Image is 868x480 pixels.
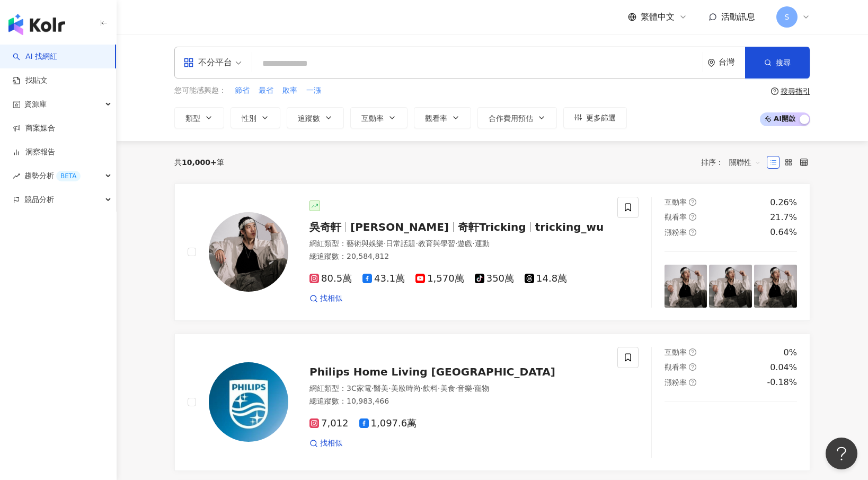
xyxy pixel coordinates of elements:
span: Philips Home Living [GEOGRAPHIC_DATA] [309,365,555,378]
span: question-circle [689,229,696,236]
a: 洞察報告 [13,147,55,158]
span: · [388,384,391,392]
div: 排序： [701,154,767,171]
span: · [472,239,474,248]
span: 7,012 [309,418,349,429]
span: 追蹤數 [298,114,320,123]
span: 14.8萬 [525,273,567,284]
div: 0.26% [770,197,797,208]
span: 活動訊息 [721,12,755,22]
span: tricking_wu [535,221,604,233]
span: 更多篩選 [586,114,616,122]
img: post-image [709,265,752,308]
span: 搜尋 [776,58,791,67]
span: 互動率 [665,198,687,206]
span: 繁體中文 [641,11,675,23]
span: 醫美 [374,384,388,392]
span: question-circle [689,379,696,386]
span: · [371,384,374,392]
button: 最省 [258,85,274,97]
button: 更多篩選 [563,107,627,128]
span: 美妝時尚 [391,384,421,392]
div: 0.04% [770,362,797,373]
a: 商案媒合 [13,123,55,134]
span: 10,000+ [182,158,217,167]
span: 藝術與娛樂 [347,239,384,248]
span: · [455,239,457,248]
span: · [415,239,418,248]
span: question-circle [689,348,696,356]
span: 美食 [440,384,455,392]
a: 找貼文 [13,75,48,86]
a: 找相似 [309,293,342,304]
span: 吳奇軒 [309,221,341,233]
span: 性別 [242,114,256,123]
span: 奇軒Tricking [458,221,526,233]
span: · [421,384,423,392]
span: 43.1萬 [362,273,405,284]
span: 趨勢分析 [24,164,81,188]
span: 漲粉率 [665,228,687,237]
div: 不分平台 [183,54,232,71]
div: 總追蹤數 ： 20,584,812 [309,251,605,262]
span: 資源庫 [24,92,47,116]
span: 找相似 [320,438,342,449]
span: 飲料 [423,384,438,392]
div: 總追蹤數 ： 10,983,466 [309,396,605,407]
span: S [785,11,790,23]
div: 0.64% [770,226,797,238]
span: 一漲 [306,85,321,96]
div: 0% [784,347,797,359]
div: BETA [56,171,81,181]
span: 找相似 [320,293,342,304]
img: KOL Avatar [209,362,288,442]
span: 1,097.6萬 [359,418,417,429]
img: post-image [665,265,707,308]
div: -0.18% [767,377,797,388]
span: [PERSON_NAME] [350,221,449,233]
div: 共 筆 [174,158,224,167]
span: 1,570萬 [415,273,464,284]
iframe: Help Scout Beacon - Open [826,438,857,469]
div: 21.7% [770,212,797,223]
a: KOL Avatar吳奇軒[PERSON_NAME]奇軒Trickingtricking_wu網紅類型：藝術與娛樂·日常話題·教育與學習·遊戲·運動總追蹤數：20,584,81280.5萬43.... [174,184,810,321]
span: question-circle [689,363,696,371]
span: 合作費用預估 [489,114,533,123]
span: rise [13,172,20,180]
span: 運動 [475,239,490,248]
button: 一漲 [306,85,322,97]
span: 觀看率 [425,114,447,123]
img: post-image [754,265,797,308]
span: 漲粉率 [665,378,687,387]
div: 搜尋指引 [781,87,810,95]
span: question-circle [771,88,778,95]
button: 搜尋 [745,47,810,78]
span: 遊戲 [457,239,472,248]
div: 台灣 [719,58,745,67]
span: 教育與學習 [418,239,455,248]
a: 找相似 [309,438,342,449]
button: 性別 [231,107,280,128]
span: · [438,384,440,392]
button: 合作費用預估 [477,107,557,128]
span: 互動率 [361,114,384,123]
button: 節省 [234,85,250,97]
span: question-circle [689,198,696,206]
span: 寵物 [474,384,489,392]
span: 觀看率 [665,363,687,371]
span: 350萬 [475,273,514,284]
span: 類型 [185,114,200,123]
span: appstore [183,57,194,68]
span: 音樂 [457,384,472,392]
span: 關聯性 [729,154,761,171]
span: · [384,239,386,248]
span: 最省 [259,85,273,96]
button: 敗率 [282,85,298,97]
img: KOL Avatar [209,212,288,292]
span: 日常話題 [386,239,415,248]
a: searchAI 找網紅 [13,51,57,62]
span: 3C家電 [347,384,371,392]
div: 網紅類型 ： [309,239,605,249]
span: question-circle [689,213,696,221]
button: 觀看率 [414,107,471,128]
